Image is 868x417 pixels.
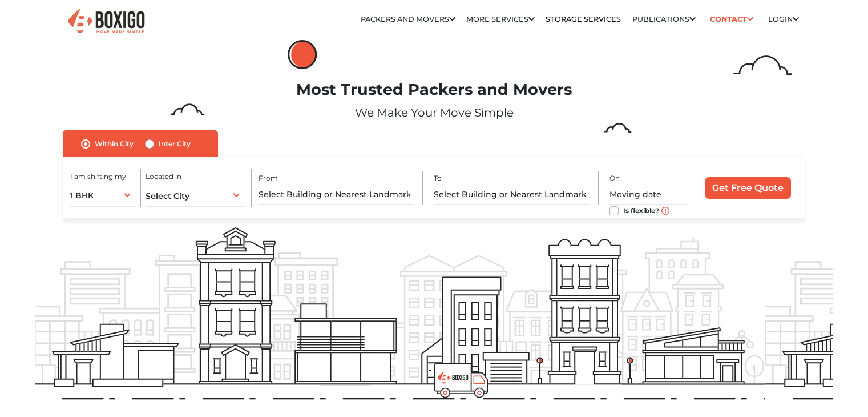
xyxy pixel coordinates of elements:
label: Located in [146,171,181,182]
input: Select Building or Nearest Landmark [259,185,414,205]
a: Publications [632,15,696,23]
label: Inter City [159,137,191,151]
input: Moving date [609,185,688,205]
a: Login [768,15,799,23]
label: Is flexible? [623,204,659,216]
img: move_date_info [661,207,669,215]
img: boxigo_prackers_and_movers_truck [434,363,488,398]
a: Packers and Movers [361,15,455,23]
label: To [434,173,442,183]
label: Within City [95,137,134,151]
input: Get Free Quote [705,177,791,199]
img: Boxigo [66,7,146,35]
a: More services [466,15,535,23]
label: On [609,173,620,183]
a: Storage Services [546,15,621,23]
span: Select City [146,191,189,201]
label: I am shifting my [70,171,126,182]
p: We Make Your Move Simple [35,104,833,121]
h1: Most Trusted Packers and Movers [35,81,833,99]
span: 1 BHK [70,190,94,201]
a: Contact [706,10,757,28]
label: From [259,173,278,183]
input: Select Building or Nearest Landmark [434,185,589,205]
